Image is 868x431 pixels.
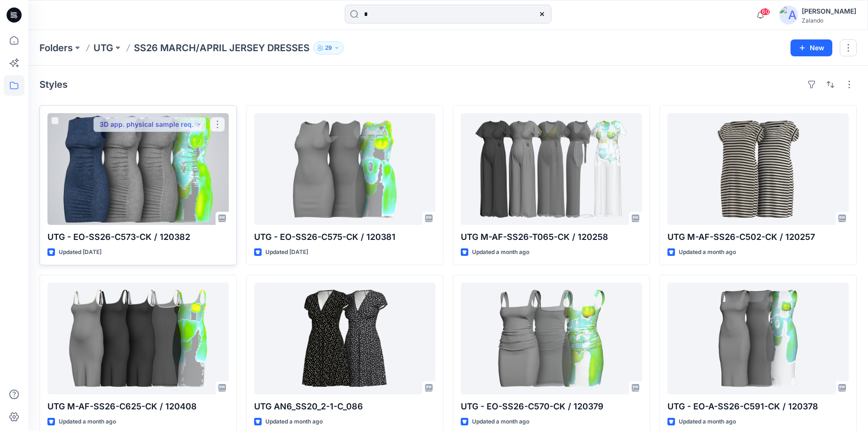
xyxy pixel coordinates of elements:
[254,400,435,413] p: UTG AN6_SS20_2-1-C_086
[59,247,101,257] p: Updated [DATE]
[802,6,856,17] div: [PERSON_NAME]
[760,8,770,15] span: 60
[667,283,849,394] a: UTG - EO-A-SS26-C591-CK / 120378
[461,113,642,225] a: UTG M-AF-SS26-T065-CK / 120258
[472,247,529,257] p: Updated a month ago
[779,6,798,24] img: avatar
[265,247,308,257] p: Updated [DATE]
[59,417,116,427] p: Updated a month ago
[461,400,642,413] p: UTG - EO-SS26-C570-CK / 120379
[790,39,832,56] button: New
[93,41,113,54] a: UTG
[254,113,435,225] a: UTG - EO-SS26-C575-CK / 120381
[325,43,332,53] p: 29
[265,417,323,427] p: Updated a month ago
[313,41,344,54] button: 29
[47,400,229,413] p: UTG M-AF-SS26-C625-CK / 120408
[134,41,310,54] p: SS26 MARCH/APRIL JERSEY DRESSES
[667,113,849,225] a: UTG M-AF-SS26-C502-CK / 120257
[254,231,435,244] p: UTG - EO-SS26-C575-CK / 120381
[472,417,529,427] p: Updated a month ago
[461,231,642,244] p: UTG M-AF-SS26-T065-CK / 120258
[461,283,642,394] a: UTG - EO-SS26-C570-CK / 120379
[667,231,849,244] p: UTG M-AF-SS26-C502-CK / 120257
[667,400,849,413] p: UTG - EO-A-SS26-C591-CK / 120378
[802,17,856,24] div: Zalando
[679,417,736,427] p: Updated a month ago
[39,41,73,54] a: Folders
[254,283,435,394] a: UTG AN6_SS20_2-1-C_086
[47,113,229,225] a: UTG - EO-SS26-C573-CK / 120382
[39,79,68,90] h4: Styles
[47,231,229,244] p: UTG - EO-SS26-C573-CK / 120382
[679,247,736,257] p: Updated a month ago
[47,283,229,394] a: UTG M-AF-SS26-C625-CK / 120408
